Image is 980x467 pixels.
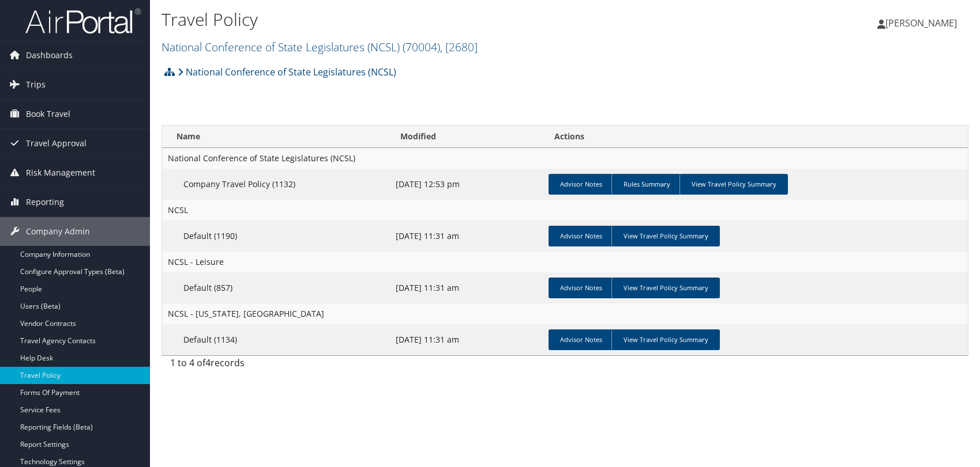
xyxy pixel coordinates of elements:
td: [DATE] 11:31 am [390,272,544,303]
a: National Conference of State Legislatures (NCSL) [162,39,478,55]
th: Modified: activate to sort column ascending [390,126,544,148]
td: National Conference of State Legislatures (NCSL) [162,148,968,169]
div: 1 to 4 of records [170,356,355,375]
a: View Travel Policy Summary [679,174,788,195]
a: National Conference of State Legislatures (NCSL) [178,60,396,83]
span: 4 [205,356,211,369]
td: Default (1134) [162,324,390,355]
a: Advisor Notes [549,278,614,298]
a: [PERSON_NAME] [877,6,968,40]
td: Default (857) [162,272,390,303]
span: Reporting [26,188,64,217]
td: NCSL [162,200,968,221]
th: Name: activate to sort column ascending [162,126,390,148]
td: Company Travel Policy (1132) [162,169,390,200]
a: Rules Summary [611,174,682,195]
a: View Travel Policy Summary [611,278,720,298]
th: Actions [544,126,968,148]
h1: Travel Policy [162,7,700,32]
span: [PERSON_NAME] [885,17,957,29]
a: Advisor Notes [549,226,614,246]
span: ( 70004 ) [403,39,440,55]
span: Dashboards [26,41,73,70]
a: Advisor Notes [549,329,614,350]
a: View Travel Policy Summary [611,226,720,246]
a: View Travel Policy Summary [611,329,720,350]
td: NCSL - [US_STATE], [GEOGRAPHIC_DATA] [162,303,968,324]
td: [DATE] 12:53 pm [390,169,544,200]
span: , [ 2680 ] [440,39,478,55]
span: Risk Management [26,158,95,187]
td: NCSL - Leisure [162,252,968,272]
span: Book Travel [26,100,70,128]
span: Travel Approval [26,129,87,158]
img: airportal-logo.png [25,7,141,35]
td: [DATE] 11:31 am [390,221,544,252]
span: Company Admin [26,217,90,246]
a: Advisor Notes [549,174,614,195]
td: Default (1190) [162,221,390,252]
td: [DATE] 11:31 am [390,324,544,355]
span: Trips [26,70,46,99]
